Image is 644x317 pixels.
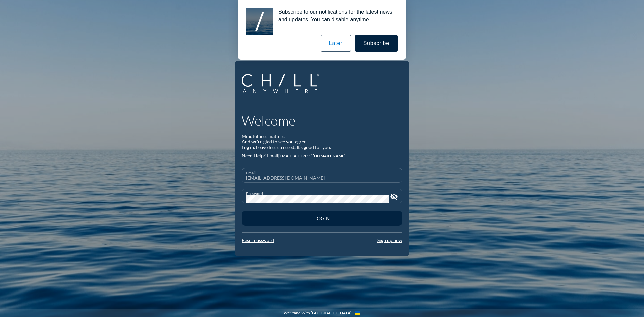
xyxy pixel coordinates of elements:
i: visibility_off [390,193,398,201]
img: Flag_of_Ukraine.1aeecd60.svg [355,311,360,315]
div: Subscribe to our notifications for the latest news and updates. You can disable anytime. [273,8,398,23]
button: Subscribe [355,35,398,52]
div: Login [253,215,391,221]
input: Email [246,174,398,182]
div: Mindfulness matters. And we’re glad to see you agree. Log in. Leave less stressed. It’s good for ... [241,134,402,150]
button: Later [321,35,351,52]
a: We Stand With [GEOGRAPHIC_DATA] [284,311,352,315]
button: Login [241,211,402,226]
a: Company Logo [241,74,324,94]
h1: Welcome [241,113,402,129]
a: Reset password [241,237,274,243]
img: Company Logo [241,74,319,93]
img: notification icon [246,8,273,35]
input: Password [246,195,389,203]
a: Sign up now [377,237,402,243]
a: [EMAIL_ADDRESS][DOMAIN_NAME] [278,153,346,158]
span: Need Help? Email [241,153,278,158]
